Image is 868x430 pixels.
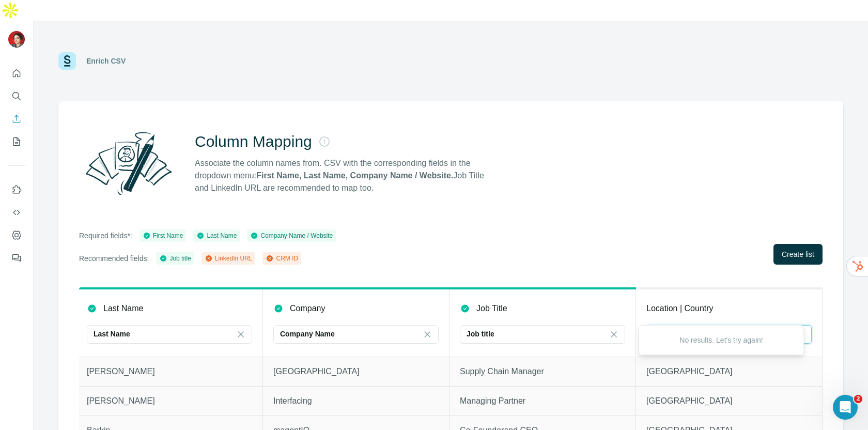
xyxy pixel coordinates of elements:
[8,64,25,83] button: Quick start
[476,302,507,315] p: Job Title
[250,231,333,240] div: Company Name / Website
[195,157,493,194] p: Associate the column names from. CSV with the corresponding fields in the dropdown menu: Job Titl...
[256,171,453,180] strong: First Name, Last Name, Company Name / Website.
[86,56,126,66] div: Enrich CSV
[646,365,812,378] p: [GEOGRAPHIC_DATA]
[58,52,76,70] img: Surfe Logo
[8,249,25,267] button: Feedback
[460,365,625,378] p: Supply Chain Manager
[8,87,25,105] button: Search
[679,335,763,345] p: No results. Let's try again!
[8,203,25,222] button: Use Surfe API
[79,231,132,241] p: Required fields*:
[205,254,253,263] div: LinkedIn URL
[8,31,25,48] img: Avatar
[833,395,858,420] iframe: Intercom live chat
[87,365,252,378] p: [PERSON_NAME]
[266,254,298,263] div: CRM ID
[87,395,252,407] p: [PERSON_NAME]
[646,395,812,407] p: [GEOGRAPHIC_DATA]
[143,231,183,240] div: First Name
[159,254,191,263] div: Job title
[103,302,143,315] p: Last Name
[8,180,25,199] button: Use Surfe on LinkedIn
[273,395,439,407] p: Interfacing
[8,226,25,244] button: Dashboard
[195,132,312,151] h2: Column Mapping
[94,329,130,339] p: Last Name
[79,126,178,201] img: Surfe Illustration - Column Mapping
[280,329,335,339] p: Company Name
[646,302,714,315] p: Location | Country
[8,132,25,151] button: My lists
[773,244,823,265] button: Create list
[460,395,625,407] p: Managing Partner
[79,253,149,264] p: Recommended fields:
[467,329,494,339] p: Job title
[854,395,862,403] span: 2
[8,110,25,128] button: Enrich CSV
[196,231,237,240] div: Last Name
[290,302,325,315] p: Company
[782,249,814,259] span: Create list
[273,365,439,378] p: [GEOGRAPHIC_DATA]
